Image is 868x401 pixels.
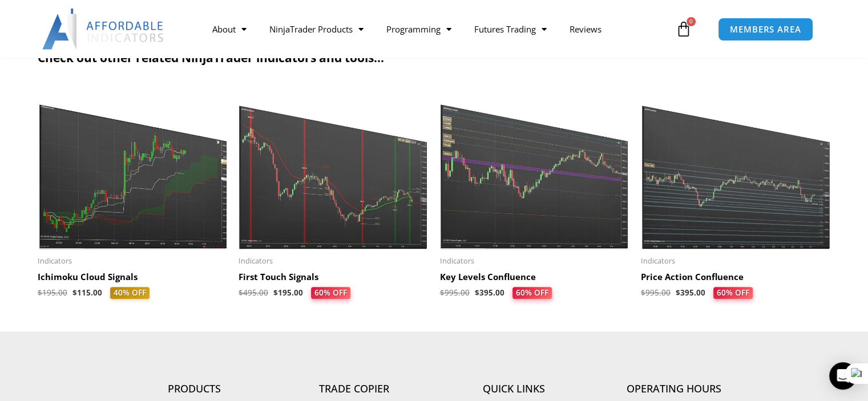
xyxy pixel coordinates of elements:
span: Indicators [440,256,630,266]
h4: Products [115,383,274,395]
span: 0 [687,17,696,26]
span: Indicators [38,256,228,266]
bdi: 495.00 [239,287,268,298]
span: $ [440,287,445,298]
bdi: 995.00 [440,287,470,298]
nav: Menu [201,16,673,42]
span: 60% OFF [713,287,753,299]
a: Reviews [558,16,613,42]
h4: Quick Links [434,383,594,395]
img: LogoAI | Affordable Indicators – NinjaTrader [42,9,165,50]
a: Price Action Confluence [641,272,831,287]
span: $ [273,287,278,298]
a: Ichimoku Cloud Signals [38,272,228,287]
bdi: 115.00 [72,287,102,298]
span: $ [676,287,680,298]
h2: Price Action Confluence [641,272,831,283]
a: Programming [375,16,463,42]
a: First Touch Signals [239,272,429,287]
span: 60% OFF [512,287,552,299]
span: 40% OFF [110,287,150,299]
span: $ [38,287,42,298]
h2: Check out other related NinjaTrader indicators and tools... [38,50,831,66]
img: First Touch Signals 1 | Affordable Indicators – NinjaTrader [239,86,429,249]
a: Futures Trading [463,16,558,42]
span: $ [239,287,243,298]
a: 0 [659,13,709,46]
h2: First Touch Signals [239,272,429,283]
span: 60% OFF [311,287,350,299]
img: Ichimuku | Affordable Indicators – NinjaTrader [38,86,228,249]
a: NinjaTrader Products [258,16,375,42]
a: About [201,16,258,42]
span: $ [641,287,645,298]
h2: Key Levels Confluence [440,272,630,283]
bdi: 195.00 [273,287,303,298]
a: MEMBERS AREA [718,18,813,41]
span: MEMBERS AREA [730,25,801,34]
img: Price Action Confluence 2 | Affordable Indicators – NinjaTrader [641,86,831,249]
span: $ [475,287,479,298]
bdi: 195.00 [38,287,67,298]
span: Indicators [641,256,831,266]
bdi: 395.00 [676,287,705,298]
span: $ [72,287,77,298]
bdi: 995.00 [641,287,671,298]
bdi: 395.00 [475,287,504,298]
h4: Operating Hours [594,383,754,395]
img: Key Levels 1 | Affordable Indicators – NinjaTrader [440,86,630,249]
h4: Trade Copier [274,383,434,395]
h2: Ichimoku Cloud Signals [38,272,228,283]
div: Open Intercom Messenger [829,362,857,390]
a: Key Levels Confluence [440,272,630,287]
span: Indicators [239,256,429,266]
